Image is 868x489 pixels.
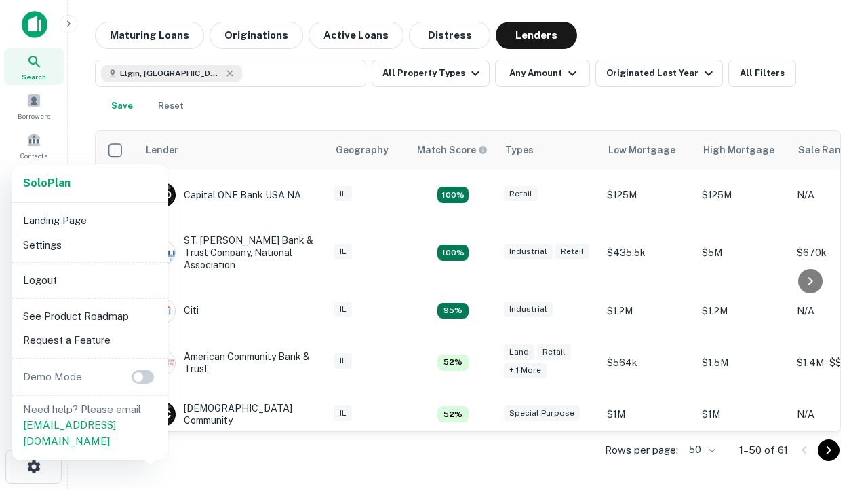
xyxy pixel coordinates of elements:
[18,369,87,385] p: Demo Mode
[18,328,163,352] li: Request a Feature
[23,177,71,189] strong: Solo Plan
[23,419,116,447] a: [EMAIL_ADDRESS][DOMAIN_NAME]
[23,401,157,450] p: Need help? Please email
[18,268,163,293] li: Logout
[18,209,163,233] li: Landing Page
[18,233,163,257] li: Settings
[18,304,163,329] li: See Product Roadmap
[800,337,868,402] iframe: Chat Widget
[23,175,71,192] a: SoloPlan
